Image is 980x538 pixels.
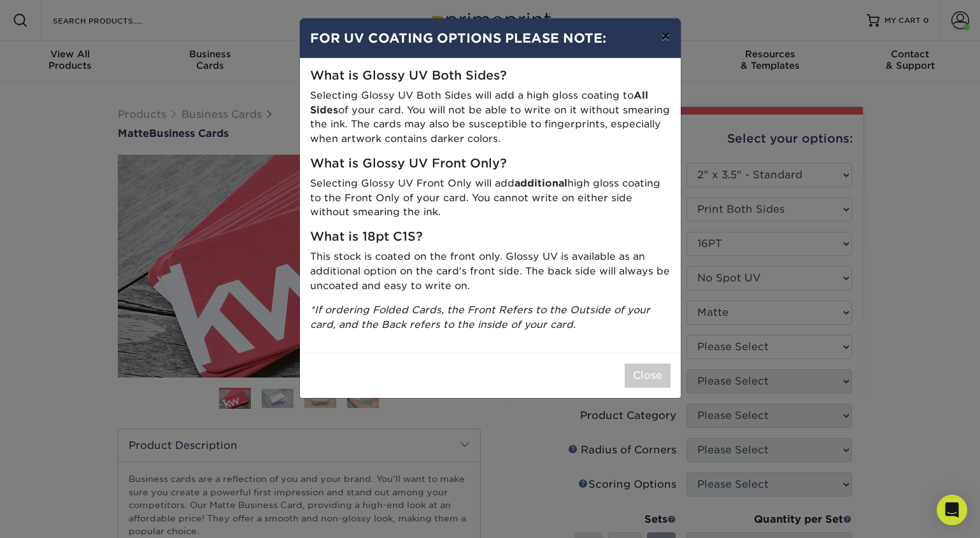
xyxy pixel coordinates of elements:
[651,18,680,54] button: ×
[310,89,648,116] strong: All Sides
[937,495,967,525] div: Open Intercom Messenger
[310,230,671,244] h5: What is 18pt C1S?
[310,88,671,146] p: Selecting Glossy UV Both Sides will add a high gloss coating to of your card. You will not be abl...
[515,177,567,189] strong: additional
[310,176,671,220] p: Selecting Glossy UV Front Only will add high gloss coating to the Front Only of your card. You ca...
[310,157,671,171] h5: What is Glossy UV Front Only?
[310,69,671,83] h5: What is Glossy UV Both Sides?
[310,29,671,48] h4: FOR UV COATING OPTIONS PLEASE NOTE:
[310,250,671,293] p: This stock is coated on the front only. Glossy UV is available as an additional option on the car...
[310,304,650,330] i: *If ordering Folded Cards, the Front Refers to the Outside of your card, and the Back refers to t...
[625,364,671,388] button: Close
